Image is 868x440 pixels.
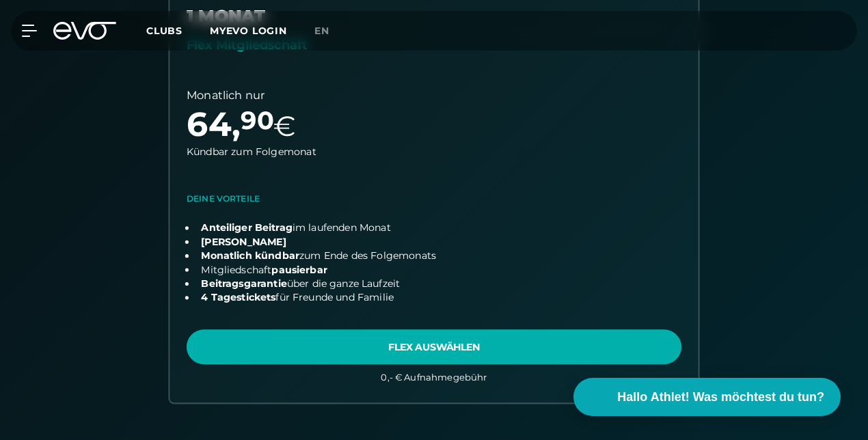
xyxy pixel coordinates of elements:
span: Clubs [146,25,182,37]
button: Hallo Athlet! Was möchtest du tun? [573,378,841,416]
span: en [314,25,329,37]
span: Hallo Athlet! Was möchtest du tun? [617,388,824,407]
a: MYEVO LOGIN [210,25,287,37]
a: en [314,23,346,39]
a: Clubs [146,24,210,37]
